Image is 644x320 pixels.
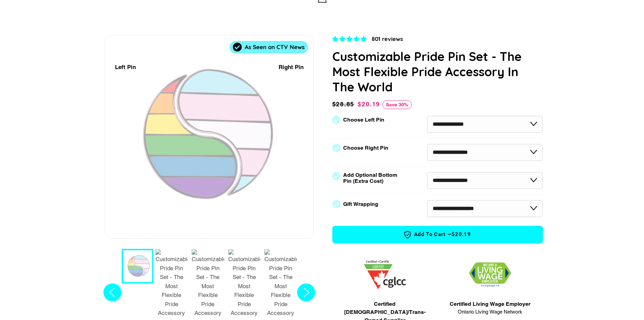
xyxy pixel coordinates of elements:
div: 1 / 7 [105,35,313,238]
label: Add Optional Bottom Pin (Extra Cost) [343,172,400,184]
div: Right Pin [279,63,304,72]
label: Choose Right Pin [343,145,388,151]
span: $28.85 [332,100,356,109]
span: $20.19 [452,231,471,238]
span: $20.19 [358,101,380,108]
h1: Customizable Pride Pin Set - The Most Flexible Pride Accessory In The World [332,49,543,94]
span: 4.83 stars [332,36,368,42]
label: Gift Wrapping [343,201,378,207]
img: 1705457225.png [364,260,406,289]
span: 801 reviews [372,35,403,42]
button: 1 / 7 [122,249,153,283]
span: Save 30% [382,100,412,109]
span: Ontario Living Wage Network [450,308,530,316]
span: Certified Living Wage Employer [450,300,530,308]
span: Add to Cart — [343,230,532,239]
label: Choose Left Pin [343,117,384,123]
button: Add to Cart —$20.19 [332,226,543,243]
img: 1706832627.png [469,262,511,287]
